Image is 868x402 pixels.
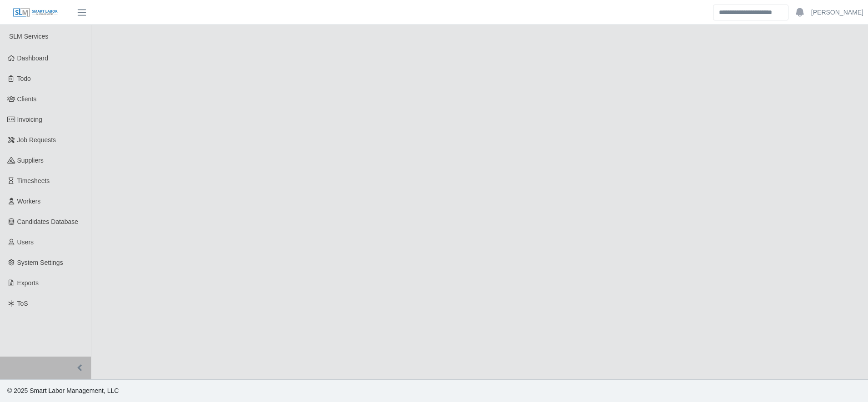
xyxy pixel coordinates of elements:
span: ToS [17,300,28,307]
span: Todo [17,75,31,82]
span: Workers [17,198,41,205]
span: Timesheets [17,177,50,184]
span: Users [17,238,34,246]
span: Suppliers [17,157,44,164]
span: SLM Services [9,33,48,40]
span: Exports [17,279,39,287]
span: System Settings [17,259,63,266]
a: [PERSON_NAME] [811,8,863,17]
span: Dashboard [17,55,49,62]
input: Search [713,5,788,20]
span: © 2025 Smart Labor Management, LLC [7,387,119,394]
span: Candidates Database [17,218,79,225]
img: SLM Logo [13,8,58,18]
span: Job Requests [17,136,56,144]
span: Invoicing [17,116,42,123]
span: Clients [17,95,37,103]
